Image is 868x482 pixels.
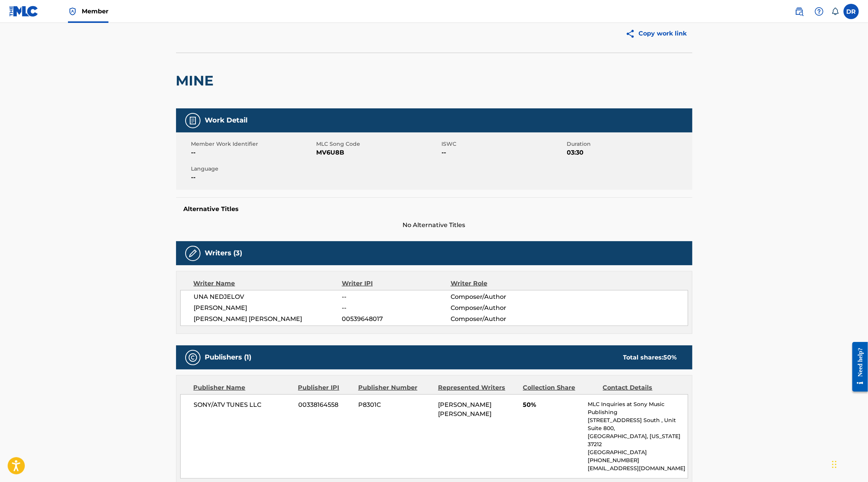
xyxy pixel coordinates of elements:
span: No Alternative Titles [176,221,692,230]
img: Publishers [188,353,197,362]
div: Represented Writers [438,383,517,392]
img: Writers [188,249,197,258]
span: Composer/Author [451,314,550,324]
span: 50 % [664,354,677,361]
span: -- [442,148,565,157]
div: Help [811,4,827,19]
span: 03:30 [567,148,690,157]
div: User Menu [844,4,859,19]
span: 00539648017 [342,314,450,324]
span: [PERSON_NAME] [194,303,342,313]
span: [PERSON_NAME] [PERSON_NAME] [194,314,342,324]
span: Composer/Author [451,303,550,313]
button: Copy work link [620,24,692,43]
span: -- [191,148,315,157]
iframe: Chat Widget [830,445,868,482]
img: MLC Logo [9,6,39,17]
img: Copy work link [626,29,639,39]
span: Composer/Author [451,292,550,301]
div: Drag [832,453,837,476]
p: [PHONE_NUMBER] [588,456,687,464]
span: -- [342,292,450,301]
div: Collection Share [523,383,597,392]
div: Publisher IPI [298,383,352,392]
span: MLC Song Code [317,140,440,148]
span: Member [82,7,108,16]
h5: Writers (3) [205,249,242,258]
div: Publisher Name [194,383,293,392]
span: SONY/ATV TUNES LLC [194,400,293,409]
div: Writer IPI [342,279,451,288]
span: Duration [567,140,690,148]
p: [STREET_ADDRESS] South , Unit Suite 800, [588,416,687,432]
span: Language [191,165,315,173]
a: Public Search [792,4,807,19]
span: 50% [523,400,582,409]
span: -- [342,303,450,313]
div: Writer Name [194,279,342,288]
div: Publisher Number [358,383,432,392]
span: -- [191,173,315,182]
p: MLC Inquiries at Sony Music Publishing [588,400,687,416]
span: ISWC [442,140,565,148]
div: Notifications [831,8,839,15]
iframe: Resource Center [847,336,868,398]
p: [GEOGRAPHIC_DATA] [588,448,687,456]
img: search [795,7,804,16]
img: Top Rightsholder [68,7,77,16]
p: [GEOGRAPHIC_DATA], [US_STATE] 37212 [588,432,687,448]
p: [EMAIL_ADDRESS][DOMAIN_NAME] [588,464,687,472]
span: P8301C [358,400,432,409]
div: Writer Role [451,279,550,288]
h2: MINE [176,72,218,89]
h5: Publishers (1) [205,353,252,362]
span: MV6U8B [317,148,440,157]
span: [PERSON_NAME] [PERSON_NAME] [438,401,491,418]
img: help [815,7,824,16]
img: Work Detail [188,116,197,125]
span: 00338164558 [298,400,352,409]
span: Member Work Identifier [191,140,315,148]
h5: Work Detail [205,116,248,125]
span: UNA NEDJELOV [194,292,342,301]
div: Total shares: [623,353,677,362]
div: Contact Details [603,383,677,392]
h5: Alternative Titles [184,205,685,213]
